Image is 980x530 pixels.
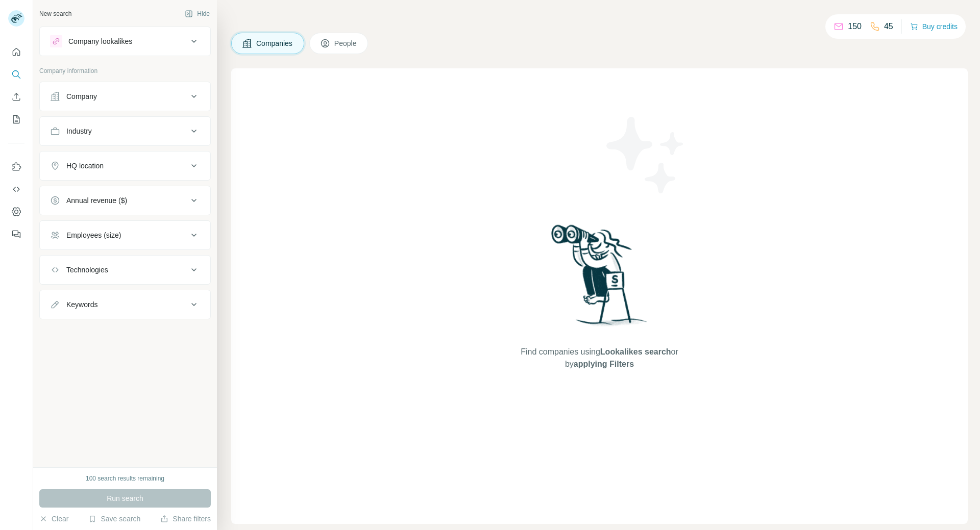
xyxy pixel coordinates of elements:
button: Employees (size) [40,223,210,247]
div: Company lookalikes [68,36,132,46]
span: Lookalikes search [600,347,671,356]
button: Keywords [40,292,210,317]
div: New search [39,9,71,18]
button: Feedback [8,225,24,243]
img: Surfe Illustration - Woman searching with binoculars [547,222,653,336]
button: Dashboard [8,203,24,221]
button: Annual revenue ($) [40,188,210,213]
div: HQ location [66,161,104,171]
div: Company [66,91,97,102]
button: Clear [39,514,68,524]
button: Company lookalikes [40,29,210,54]
div: Technologies [66,265,108,275]
span: applying Filters [574,360,634,368]
button: HQ location [40,154,210,178]
div: 100 search results remaining [86,474,164,483]
button: My lists [8,110,24,129]
p: 150 [848,20,862,33]
span: Companies [256,38,293,48]
button: Use Surfe API [8,180,24,198]
span: Find companies using or by [518,346,681,370]
button: Company [40,84,210,109]
button: Quick start [8,43,24,61]
span: People [334,38,358,48]
img: Surfe Illustration - Stars [600,109,692,201]
button: Share filters [160,514,211,524]
p: 45 [884,20,893,33]
button: Use Surfe on LinkedIn [8,158,24,176]
button: Enrich CSV [8,88,24,106]
h4: Search [231,12,968,27]
button: Search [8,65,24,84]
button: Save search [88,514,140,524]
p: Company information [39,66,211,75]
div: Employees (size) [66,230,121,240]
div: Industry [66,126,92,136]
button: Technologies [40,258,210,282]
button: Industry [40,119,210,143]
div: Annual revenue ($) [66,195,127,206]
div: Keywords [66,299,97,310]
button: Hide [178,6,217,21]
button: Buy credits [910,19,958,34]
